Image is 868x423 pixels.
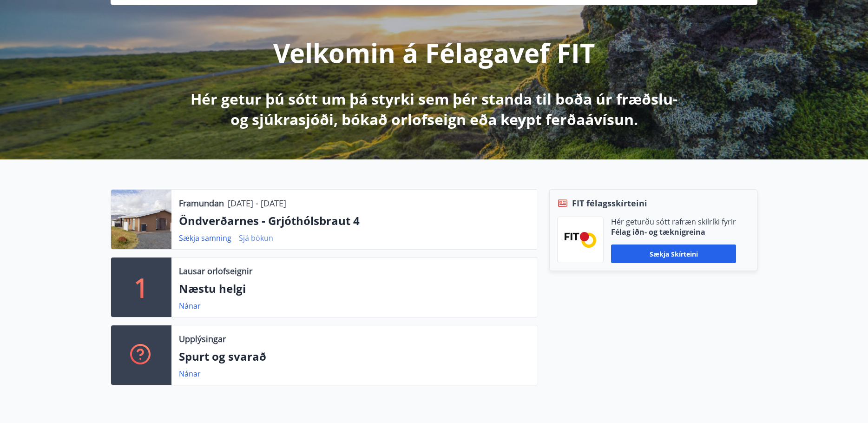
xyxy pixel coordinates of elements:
p: Velkomin á Félagavef FIT [273,35,595,70]
a: Nánar [179,369,201,379]
span: FIT félagsskírteini [572,197,647,209]
p: Spurt og svarað [179,349,530,364]
p: 1 [134,270,149,305]
p: Næstu helgi [179,281,530,297]
button: Sækja skírteini [611,245,736,263]
p: Framundan [179,197,224,209]
a: Nánar [179,301,201,311]
p: Lausar orlofseignir [179,265,252,277]
p: Hér getur þú sótt um þá styrki sem þér standa til boða úr fræðslu- og sjúkrasjóði, bókað orlofsei... [189,89,679,130]
p: Upplýsingar [179,333,226,345]
p: Hér geturðu sótt rafræn skilríki fyrir [611,217,736,227]
p: [DATE] - [DATE] [228,197,286,209]
p: Félag iðn- og tæknigreina [611,227,736,237]
a: Sjá bókun [239,233,273,243]
a: Sækja samning [179,233,231,243]
p: Öndverðarnes - Grjóthólsbraut 4 [179,213,530,229]
img: FPQVkF9lTnNbbaRSFyT17YYeljoOGk5m51IhT0bO.png [565,232,596,247]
